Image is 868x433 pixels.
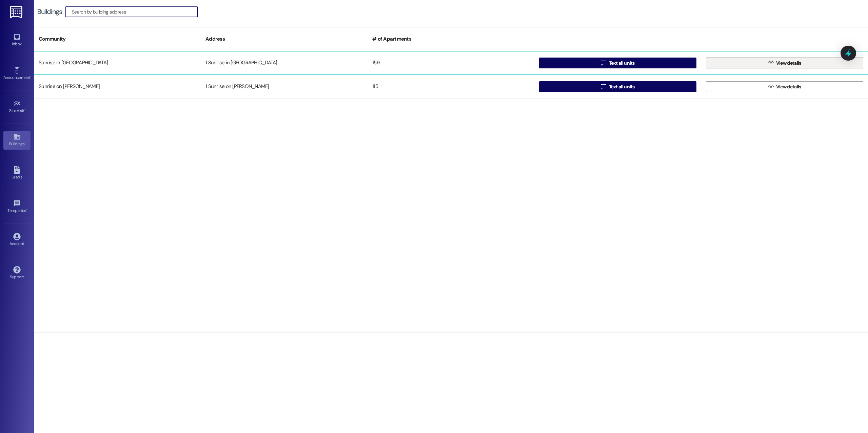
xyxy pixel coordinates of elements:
[609,60,635,67] span: Text all units
[706,58,863,68] button: View details
[776,60,801,67] span: View details
[3,98,31,116] a: Site Visit •
[368,56,534,70] div: 159
[776,83,801,90] span: View details
[201,56,368,70] div: 1 Sunrise in [GEOGRAPHIC_DATA]
[34,56,201,70] div: Sunrise in [GEOGRAPHIC_DATA]
[34,31,201,47] div: Community
[37,8,62,15] div: Buildings
[3,164,31,182] a: Leads
[539,58,696,68] button: Text all units
[201,80,368,93] div: 1 Sunrise on [PERSON_NAME]
[34,80,201,93] div: Sunrise on [PERSON_NAME]
[601,60,606,66] i: 
[30,74,31,79] span: •
[539,81,696,92] button: Text all units
[3,264,31,282] a: Support
[609,83,635,90] span: Text all units
[3,31,31,49] a: Inbox
[3,131,31,149] a: Buildings
[768,84,773,89] i: 
[3,231,31,249] a: Account
[201,31,368,47] div: Address
[3,198,31,216] a: Templates •
[768,60,773,66] i: 
[706,81,863,92] button: View details
[601,84,606,89] i: 
[72,7,197,17] input: Search by building address
[24,107,25,112] span: •
[10,6,24,18] img: ResiDesk Logo
[368,80,534,93] div: 115
[26,207,27,212] span: •
[368,31,534,47] div: # of Apartments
